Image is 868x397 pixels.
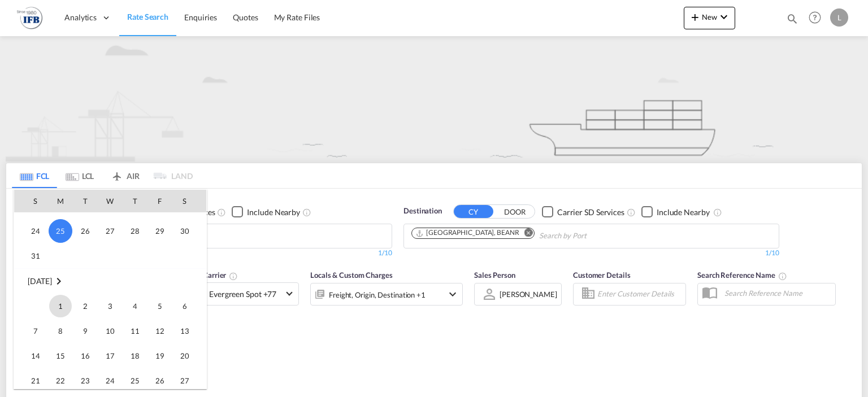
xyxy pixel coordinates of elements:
tr: Week 6 [14,243,206,269]
td: September 2025 [14,269,206,294]
td: Thursday August 28 2025 [123,219,147,243]
td: Friday September 5 2025 [147,294,172,319]
td: Sunday August 31 2025 [14,243,48,269]
th: M [48,190,73,212]
span: 9 [74,320,97,342]
th: S [14,190,48,212]
span: 11 [124,320,146,342]
tr: Week 5 [14,219,206,243]
span: 6 [173,295,196,317]
td: Friday August 29 2025 [147,219,172,243]
span: 13 [173,320,196,342]
td: Saturday August 30 2025 [172,219,206,243]
th: T [73,190,98,212]
span: 19 [149,344,171,367]
td: Saturday September 6 2025 [172,294,206,319]
span: 27 [99,220,121,242]
tr: Week undefined [14,269,206,294]
td: Monday September 15 2025 [48,343,73,368]
span: 12 [149,320,171,342]
span: 16 [74,344,97,367]
span: 4 [124,295,146,317]
td: Sunday September 21 2025 [14,368,48,393]
td: Saturday September 13 2025 [172,319,206,343]
td: Tuesday August 26 2025 [73,219,98,243]
td: Thursday September 4 2025 [123,294,147,319]
span: 7 [24,320,47,342]
span: 23 [74,369,97,392]
td: Monday August 25 2025 [48,219,73,243]
td: Tuesday September 16 2025 [73,343,98,368]
td: Monday September 22 2025 [48,368,73,393]
td: Wednesday September 3 2025 [98,294,123,319]
span: 22 [49,369,72,392]
td: Thursday September 25 2025 [123,368,147,393]
td: Thursday September 18 2025 [123,343,147,368]
td: Sunday September 7 2025 [14,319,48,343]
tr: Week 1 [14,294,206,319]
span: 30 [173,220,196,242]
td: Wednesday September 17 2025 [98,343,123,368]
span: 29 [149,220,171,242]
span: 28 [124,220,146,242]
span: 24 [99,369,121,392]
td: Tuesday September 2 2025 [73,294,98,319]
tr: Week 4 [14,368,206,393]
span: 1 [49,295,72,317]
td: Friday September 19 2025 [147,343,172,368]
tr: Week 3 [14,343,206,368]
span: 15 [49,344,72,367]
span: 25 [124,369,146,392]
span: 26 [149,369,171,392]
span: 21 [24,369,47,392]
tr: Week 2 [14,319,206,343]
th: W [98,190,123,212]
td: Wednesday August 27 2025 [98,219,123,243]
td: Wednesday September 24 2025 [98,368,123,393]
td: Wednesday September 10 2025 [98,319,123,343]
td: Monday September 1 2025 [48,294,73,319]
td: Thursday September 11 2025 [123,319,147,343]
span: 2 [74,295,97,317]
td: Saturday September 27 2025 [172,368,206,393]
span: 14 [24,344,47,367]
span: 26 [74,220,97,242]
td: Friday September 12 2025 [147,319,172,343]
span: 18 [124,344,146,367]
md-calendar: Calendar [14,190,206,389]
span: [DATE] [28,276,52,286]
span: 27 [173,369,196,392]
td: Monday September 8 2025 [48,319,73,343]
span: 31 [24,245,47,267]
span: 24 [24,220,47,242]
th: S [172,190,206,212]
td: Sunday August 24 2025 [14,219,48,243]
td: Tuesday September 23 2025 [73,368,98,393]
span: 25 [49,219,72,243]
th: F [147,190,172,212]
span: 8 [49,320,72,342]
span: 10 [99,320,121,342]
th: T [123,190,147,212]
span: 17 [99,344,121,367]
span: 20 [173,344,196,367]
td: Tuesday September 9 2025 [73,319,98,343]
span: 5 [149,295,171,317]
td: Friday September 26 2025 [147,368,172,393]
td: Saturday September 20 2025 [172,343,206,368]
span: 3 [99,295,121,317]
td: Sunday September 14 2025 [14,343,48,368]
